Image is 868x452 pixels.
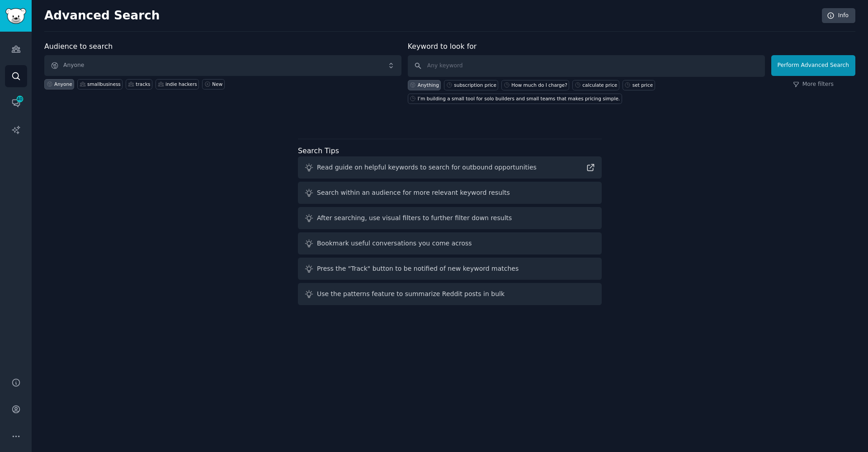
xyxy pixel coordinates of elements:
div: Bookmark useful conversations you come across [317,239,472,248]
a: More filters [793,80,834,89]
div: Anything [418,82,439,88]
button: Anyone [44,55,401,76]
div: subscription price [454,82,496,88]
div: How much do I charge? [511,82,567,88]
button: Perform Advanced Search [771,55,855,76]
div: After searching, use visual filters to further filter down results [317,213,512,223]
div: Use the patterns feature to summarize Reddit posts in bulk [317,289,505,299]
img: GummySearch logo [5,8,26,24]
a: New [202,79,224,89]
div: Anyone [54,81,72,87]
a: 40 [5,92,27,114]
div: indie hackers [165,81,197,87]
span: 40 [16,96,24,102]
div: I’m building a small tool for solo builders and small teams that makes pricing simple. [418,95,620,102]
div: smallbusiness [87,81,121,87]
input: Any keyword [408,55,765,77]
h2: Advanced Search [44,9,817,23]
div: set price [632,82,653,88]
a: Info [822,8,855,24]
label: Keyword to look for [408,42,477,51]
div: Press the "Track" button to be notified of new keyword matches [317,264,519,273]
div: Search within an audience for more relevant keyword results [317,188,510,198]
div: tracks [136,81,150,87]
div: calculate price [582,82,617,88]
label: Search Tips [298,146,339,155]
label: Audience to search [44,42,113,51]
div: Read guide on helpful keywords to search for outbound opportunities [317,163,537,172]
div: New [212,81,222,87]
